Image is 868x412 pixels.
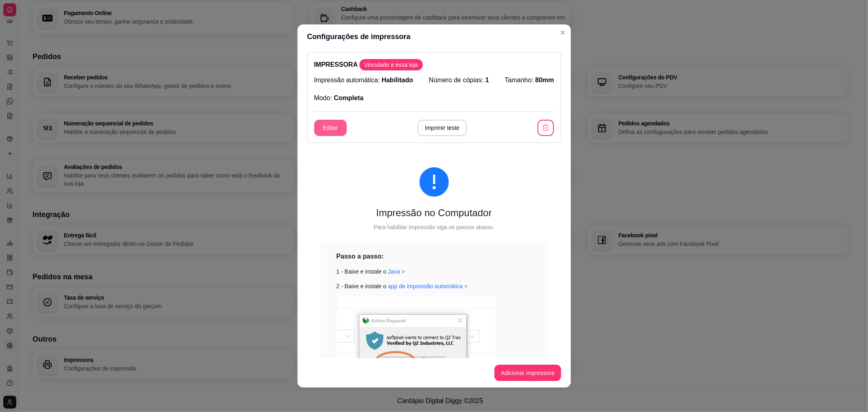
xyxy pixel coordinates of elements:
p: Número de cópias: [429,75,489,85]
p: Modo: [314,93,364,103]
p: IMPRESSORA [314,59,554,70]
div: 2 - Baixe e instale o [337,282,532,291]
a: Java > [388,268,405,275]
img: exemplo [337,296,496,403]
strong: Passo a passo: [337,253,384,260]
button: Adicionar impressora [494,365,561,381]
button: Editar [314,120,347,136]
span: Habilitado [382,77,413,83]
span: 1 [485,77,489,83]
a: app de impressão automática > [388,283,468,289]
button: Close [556,26,569,39]
span: 80mm [535,77,554,83]
header: Configurações de impressora [297,24,571,49]
div: Para habilitar impressão siga os passos abaixo. [320,223,548,232]
span: Completa [334,94,363,101]
div: Impressão no Computador [320,206,548,219]
button: Imprimir teste [418,120,467,136]
p: Tamanho: [505,75,554,85]
div: 1 - Baixe e instale o [337,267,532,276]
span: Vinculado a essa loja [361,61,421,69]
p: Impressão automática: [314,75,413,85]
span: exclamation-circle [420,167,449,197]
